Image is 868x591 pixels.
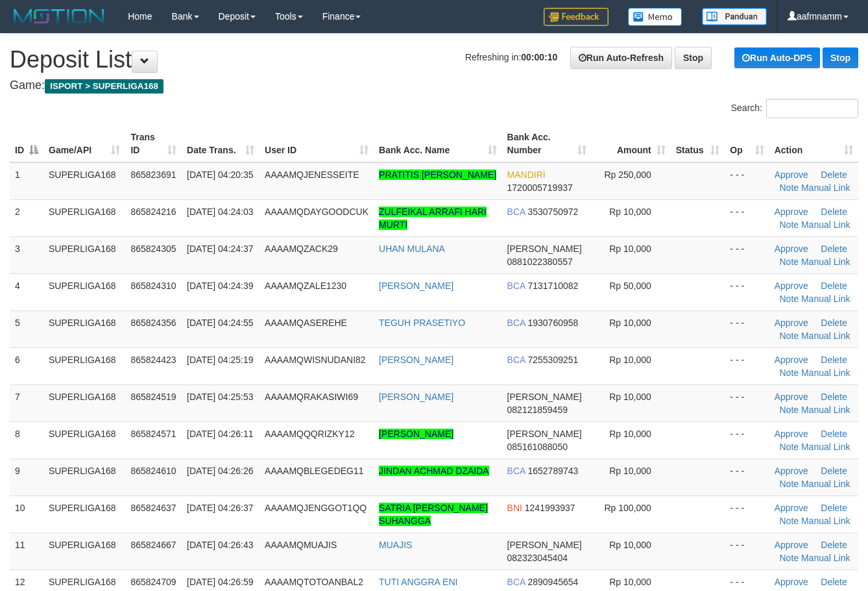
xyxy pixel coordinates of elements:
[507,392,582,402] span: [PERSON_NAME]
[801,405,850,415] a: Manual Link
[544,8,609,26] img: Feedback.jpg
[725,459,769,496] td: - - -
[525,503,575,513] span: Copy 1241993937 to clipboard
[801,220,850,230] a: Manual Link
[265,577,363,587] span: AAAAMQTOTOANBAL2
[775,429,808,439] a: Approve
[187,318,253,328] span: [DATE] 04:24:55
[734,47,820,68] a: Run Auto-DPS
[187,355,253,365] span: [DATE] 04:25:19
[604,170,651,180] span: Rp 250,000
[725,199,769,236] td: - - -
[130,540,176,550] span: 865824667
[379,244,445,254] a: UHAN MULANA
[43,347,125,384] td: SUPERLIGA168
[507,466,525,476] span: BCA
[775,170,808,180] a: Approve
[821,577,847,587] a: Delete
[507,207,525,217] span: BCA
[775,355,808,365] a: Approve
[10,199,43,236] td: 2
[775,244,808,254] a: Approve
[187,466,253,476] span: [DATE] 04:26:26
[675,47,712,69] a: Stop
[265,355,366,365] span: AAAAMQWISNUDANI82
[779,294,799,304] a: Note
[775,466,808,476] a: Approve
[130,244,176,254] span: 865824305
[801,479,850,489] a: Manual Link
[187,170,253,180] span: [DATE] 04:20:35
[265,503,367,513] span: AAAAMQJENGGOT1QQ
[801,331,850,341] a: Manual Link
[609,466,651,476] span: Rp 10,000
[507,170,546,180] span: MANDIRI
[527,318,578,328] span: Copy 1930760958 to clipboard
[527,577,578,587] span: Copy 2890945654 to clipboard
[801,516,850,526] a: Manual Link
[182,125,259,162] th: Date Trans.: activate to sort column ascending
[779,442,799,452] a: Note
[609,355,651,365] span: Rp 10,000
[187,540,253,550] span: [DATE] 04:26:43
[130,466,176,476] span: 865824610
[130,392,176,402] span: 865824519
[10,273,43,310] td: 4
[10,459,43,496] td: 9
[265,318,347,328] span: AAAAMQASEREHE
[775,281,808,291] a: Approve
[823,47,858,68] a: Stop
[821,244,847,254] a: Delete
[379,540,412,550] a: MUAJIS
[507,553,568,563] span: Copy 082323045404 to clipboard
[10,384,43,421] td: 7
[725,533,769,570] td: - - -
[527,355,578,365] span: Copy 7255309251 to clipboard
[507,182,573,193] span: Copy 1720005719937 to clipboard
[725,162,769,200] td: - - -
[801,442,850,452] a: Manual Link
[130,429,176,439] span: 865824571
[801,294,850,304] a: Manual Link
[507,577,525,587] span: BCA
[779,331,799,341] a: Note
[775,392,808,402] a: Approve
[45,79,163,94] span: ISPORT > SUPERLIGA168
[766,99,858,118] input: Search:
[821,207,847,217] a: Delete
[821,503,847,513] a: Delete
[779,257,799,267] a: Note
[609,577,651,587] span: Rp 10,000
[801,182,850,193] a: Manual Link
[821,355,847,365] a: Delete
[130,207,176,217] span: 865824216
[725,421,769,459] td: - - -
[570,47,672,69] a: Run Auto-Refresh
[821,318,847,328] a: Delete
[10,125,43,162] th: ID: activate to sort column descending
[725,236,769,273] td: - - -
[465,52,557,62] span: Refreshing in:
[379,207,487,230] a: ZULFEIKAL ARRAFI HARI MURTI
[43,236,125,273] td: SUPERLIGA168
[187,429,253,439] span: [DATE] 04:26:11
[130,577,176,587] span: 865824709
[10,533,43,570] td: 11
[821,466,847,476] a: Delete
[507,429,582,439] span: [PERSON_NAME]
[725,273,769,310] td: - - -
[609,392,651,402] span: Rp 10,000
[10,6,108,26] img: MOTION_logo.png
[379,318,465,328] a: TEGUH PRASETIYO
[43,421,125,459] td: SUPERLIGA168
[527,466,578,476] span: Copy 1652789743 to clipboard
[187,281,253,291] span: [DATE] 04:24:39
[779,405,799,415] a: Note
[125,125,182,162] th: Trans ID: activate to sort column ascending
[775,207,808,217] a: Approve
[265,170,359,180] span: AAAAMQJENESSEITE
[779,553,799,563] a: Note
[187,503,253,513] span: [DATE] 04:26:37
[265,540,337,550] span: AAAAMQMUAJIS
[43,459,125,496] td: SUPERLIGA168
